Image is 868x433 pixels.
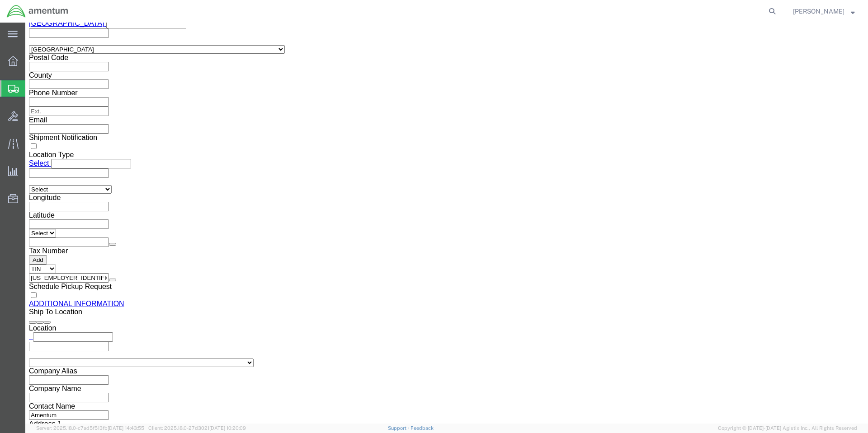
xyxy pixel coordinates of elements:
span: [DATE] 10:20:09 [209,425,246,431]
img: logo [6,5,69,18]
span: [DATE] 14:43:55 [108,425,144,431]
a: Support [388,425,410,431]
span: Copyright © [DATE]-[DATE] Agistix Inc., All Rights Reserved [718,424,857,432]
span: Client: 2025.18.0-27d3021 [148,425,246,431]
button: [PERSON_NAME] [793,6,855,17]
iframe: FS Legacy Container [25,23,868,424]
span: Steven Sanchez [793,6,844,16]
span: Server: 2025.18.0-c7ad5f513fb [36,425,144,431]
a: Feedback [410,425,434,431]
